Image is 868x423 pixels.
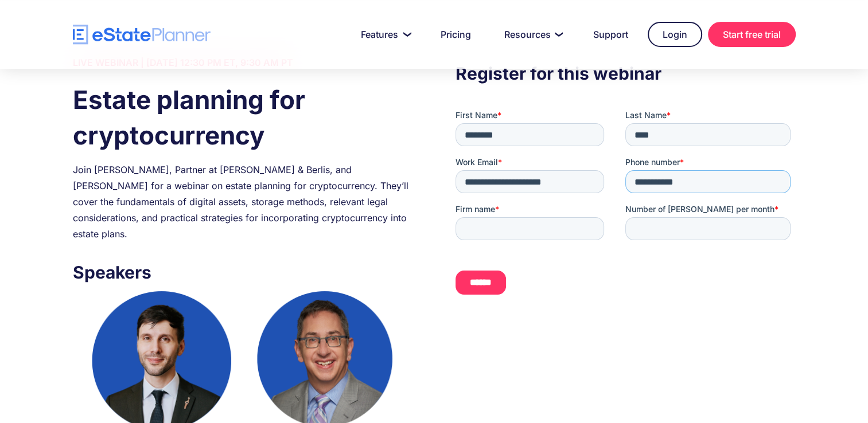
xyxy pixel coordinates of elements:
h1: Estate planning for cryptocurrency [73,82,412,153]
iframe: Form 0 [456,109,795,304]
a: Start free trial [708,22,796,47]
a: Resources [491,23,574,46]
a: Features [347,23,421,46]
a: home [73,25,211,45]
a: Support [579,23,642,46]
a: Pricing [427,23,485,46]
h3: Register for this webinar [456,60,795,87]
div: Join [PERSON_NAME], Partner at [PERSON_NAME] & Berlis, and [PERSON_NAME] for a webinar on estate ... [73,162,412,242]
a: Login [648,22,702,47]
h3: Speakers [73,259,412,285]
